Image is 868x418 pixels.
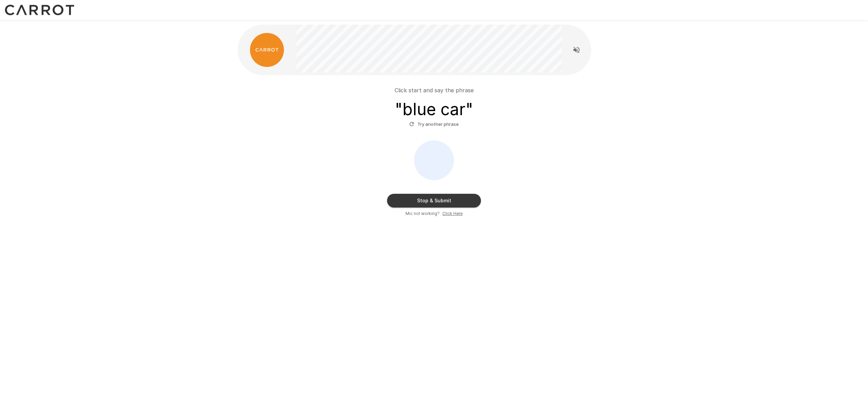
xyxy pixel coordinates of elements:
[405,210,440,217] span: Mic not working?
[570,43,583,57] button: Read questions aloud
[408,119,460,130] button: Try another phrase
[250,33,284,67] img: carrot_logo.png
[442,211,463,216] u: Click Here
[395,100,473,119] h3: " blue car "
[387,194,481,207] button: Stop & Submit
[395,86,474,94] p: Click start and say the phrase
